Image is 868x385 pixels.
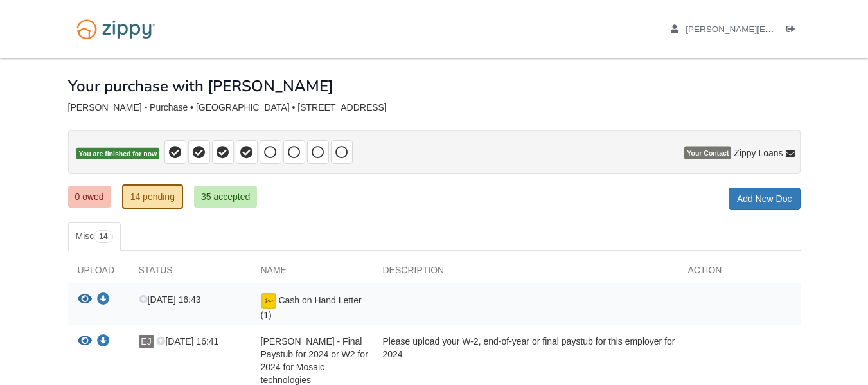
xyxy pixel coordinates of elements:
span: [PERSON_NAME] - Final Paystub for 2024 or W2 for 2024 for Mosaic technologies [261,336,368,385]
a: Add New Doc [729,188,801,210]
div: Description [373,264,678,283]
span: [DATE] 16:41 [156,336,218,346]
div: Status [129,264,251,283]
a: 35 accepted [194,186,257,208]
a: Download Cash on Hand Letter (1) [97,295,110,305]
span: Your Contact [684,147,731,159]
img: Logo [68,13,164,46]
a: Download Eli Johnson - Final Paystub for 2024 or W2 for 2024 for Mosaic technologies [97,337,110,347]
span: EJ [139,335,154,348]
a: Log out [786,24,801,37]
button: View Cash on Hand Letter (1) [78,293,92,307]
span: 14 [94,230,112,243]
span: You are finished for now [76,148,160,160]
img: Document fully signed [261,293,276,309]
span: Cash on Hand Letter (1) [261,295,362,320]
div: [PERSON_NAME] - Purchase • [GEOGRAPHIC_DATA] • [STREET_ADDRESS] [68,102,801,113]
div: Name [251,264,373,283]
h1: Your purchase with [PERSON_NAME] [68,78,333,94]
a: Misc [68,222,121,251]
a: 14 pending [122,184,183,209]
div: Action [678,264,801,283]
div: Upload [68,264,129,283]
a: 0 owed [68,186,111,208]
button: View Eli Johnson - Final Paystub for 2024 or W2 for 2024 for Mosaic technologies [78,335,92,348]
span: [DATE] 16:43 [139,294,201,305]
span: Zippy Loans [734,147,783,159]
